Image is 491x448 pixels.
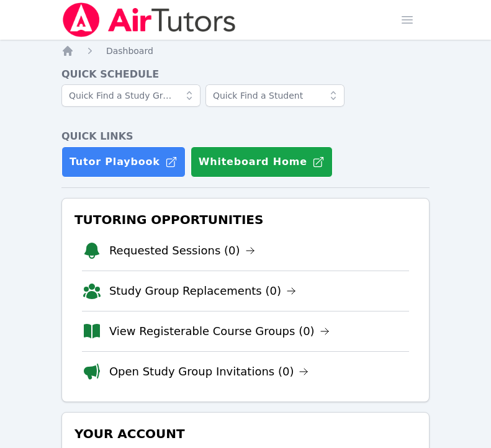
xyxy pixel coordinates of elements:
[72,423,419,445] h3: Your Account
[191,146,333,177] button: Whiteboard Home
[61,129,430,144] h4: Quick Links
[109,323,330,340] a: View Registerable Course Groups (0)
[61,84,200,107] input: Quick Find a Study Group
[205,84,345,107] input: Quick Find a Student
[61,2,237,37] img: Air Tutors
[109,363,309,380] a: Open Study Group Invitations (0)
[72,208,419,231] h3: Tutoring Opportunities
[61,146,186,177] a: Tutor Playbook
[109,242,255,259] a: Requested Sessions (0)
[61,67,430,82] h4: Quick Schedule
[61,45,430,57] nav: Breadcrumb
[106,46,153,56] span: Dashboard
[109,282,296,300] a: Study Group Replacements (0)
[106,45,153,57] a: Dashboard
